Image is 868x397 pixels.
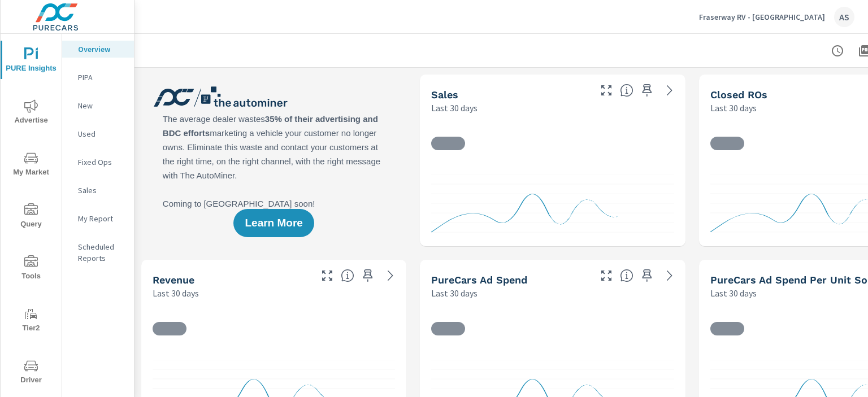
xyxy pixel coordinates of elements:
a: See more details in report [661,267,679,285]
span: Total sales revenue over the selected date range. [Source: This data is sourced from the dealer’s... [341,269,354,282]
p: Sales [78,185,125,196]
h5: Sales [431,89,458,101]
div: Fixed Ops [62,154,134,171]
p: Fraserway RV - [GEOGRAPHIC_DATA] [699,12,825,22]
button: Make Fullscreen [318,267,336,285]
div: My Report [62,210,134,227]
div: New [62,97,134,114]
p: Last 30 days [710,101,757,115]
span: Save this to your personalized report [638,81,656,99]
span: Driver [4,359,58,387]
h5: Closed ROs [710,89,767,101]
span: PURE Insights [4,47,58,75]
span: Save this to your personalized report [359,267,377,285]
button: Make Fullscreen [597,81,615,99]
span: Learn More [245,218,302,228]
p: PIPA [78,72,125,83]
span: Save this to your personalized report [638,267,656,285]
h5: PureCars Ad Spend [431,274,527,286]
p: Last 30 days [431,286,478,300]
div: Sales [62,182,134,199]
a: See more details in report [381,267,400,285]
div: Used [62,125,134,142]
span: Tools [4,255,58,283]
p: Fixed Ops [78,156,125,168]
p: Last 30 days [710,286,757,300]
span: Tier2 [4,307,58,335]
p: Scheduled Reports [78,241,125,264]
div: AS [834,7,854,27]
span: Number of vehicles sold by the dealership over the selected date range. [Source: This data is sou... [620,84,633,97]
p: Used [78,128,125,139]
div: Overview [62,41,134,58]
p: Last 30 days [153,286,199,300]
span: My Market [4,151,58,179]
span: Advertise [4,99,58,127]
p: My Report [78,213,125,224]
p: Last 30 days [431,101,478,115]
h5: Revenue [153,274,194,286]
div: PIPA [62,69,134,86]
p: Overview [78,43,125,55]
div: Scheduled Reports [62,238,134,267]
p: New [78,100,125,111]
a: See more details in report [661,81,679,99]
span: Total cost of media for all PureCars channels for the selected dealership group over the selected... [620,269,633,282]
button: Make Fullscreen [597,267,615,285]
button: Learn More [233,209,314,237]
span: Query [4,203,58,231]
